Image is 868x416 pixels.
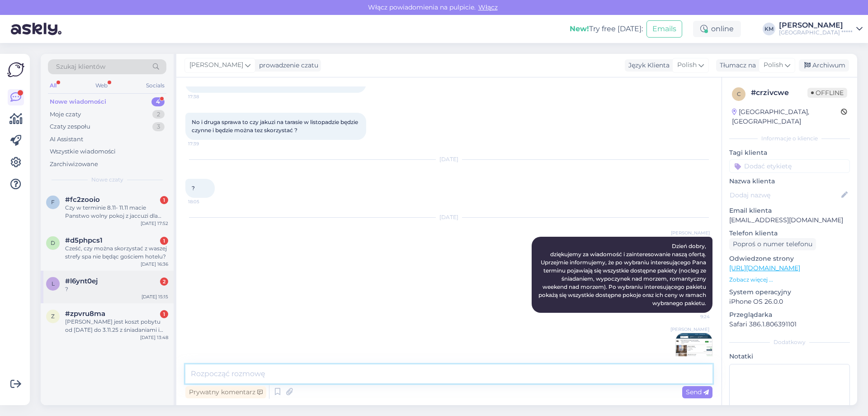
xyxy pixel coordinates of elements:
div: Czaty zespołu [50,122,90,131]
div: 1 [160,310,168,318]
span: [PERSON_NAME] [189,60,243,70]
p: Safari 386.1.806391101 [729,320,850,329]
span: No i druga sprawa to czy jakuzi na tarasie w listopadzie będzie czynne i będzie można tez skorzys... [192,119,359,134]
span: Offline [807,88,847,98]
div: ? [65,285,168,293]
span: [PERSON_NAME] [671,230,710,236]
div: Socials [144,80,166,91]
img: Askly Logo [7,61,24,78]
p: System operacyjny [729,287,850,297]
div: All [48,80,58,91]
div: Czy w terminie 8.11- 11.11 macie Panstwo wolny pokoj z jaccuzi dla 2os dorosłych ? [65,204,168,220]
div: Archiwum [799,59,849,72]
div: Tłumacz na [716,61,756,70]
span: #d5phpcs1 [65,236,103,244]
p: [EMAIL_ADDRESS][DOMAIN_NAME] [729,215,850,225]
span: Polish [764,60,783,70]
div: [PERSON_NAME] jest koszt pobytu od [DATE] do 3.11.25 z śniadaniami i obiadokolacją dla 2 osób ora... [65,318,168,334]
span: Szukaj klientów [56,62,105,72]
div: 3 [152,122,165,131]
p: Telefon klienta [729,229,850,238]
p: Przeglądarka [729,310,850,320]
div: online [693,21,741,37]
div: Wszystkie wiadomości [50,147,116,156]
div: # crzivcwe [751,87,807,98]
span: c [737,91,741,97]
span: 18:05 [188,198,222,205]
p: Nazwa klienta [729,177,850,186]
p: Notatki [729,352,850,361]
span: 9:24 [676,313,710,320]
span: 17:39 [188,140,222,147]
p: Email klienta [729,206,850,215]
div: KM [763,23,775,35]
div: [DATE] 17:52 [141,220,168,227]
div: Nowe wiadomości [50,97,106,106]
div: Zarchiwizowane [50,160,98,169]
span: z [51,313,55,320]
span: Nowe czaty [91,176,123,184]
p: Tagi klienta [729,148,850,158]
div: Informacje o kliencie [729,134,850,143]
span: f [51,199,55,206]
div: [PERSON_NAME] [779,22,853,29]
p: Odwiedzone strony [729,254,850,263]
div: prowadzenie czatu [255,61,318,70]
span: #l6ynt0ej [65,277,98,285]
p: iPhone OS 26.0.0 [729,297,850,306]
input: Dodać etykietę [729,159,850,173]
div: [GEOGRAPHIC_DATA], [GEOGRAPHIC_DATA] [732,107,841,126]
span: l [52,280,55,287]
div: AI Assistant [50,135,83,144]
div: 2 [160,277,168,286]
div: [DATE] 13:48 [140,334,168,341]
div: Prywatny komentarz [185,386,266,398]
div: [DATE] 15:15 [142,293,168,300]
div: [DATE] [185,213,712,221]
div: 2 [152,110,165,119]
span: #zpvru8ma [65,310,105,318]
div: Cześć, czy można skorzystać z waszej strefy spa nie będąc gościem hotelu? [65,244,168,261]
b: New! [570,24,589,33]
span: #fc2zooio [65,196,100,204]
a: [URL][DOMAIN_NAME] [729,264,800,272]
div: Try free [DATE]: [570,24,643,34]
span: Włącz [476,3,500,11]
span: 17:38 [188,93,222,100]
div: Poproś o numer telefonu [729,238,816,250]
div: Web [94,80,109,91]
div: 1 [160,237,168,245]
span: Send [686,388,709,396]
div: Język Klienta [625,61,670,70]
a: [PERSON_NAME][GEOGRAPHIC_DATA] ***** [779,22,863,36]
div: Dodatkowy [729,338,850,346]
input: Dodaj nazwę [730,190,840,200]
div: [DATE] 16:36 [141,261,168,268]
p: Zobacz więcej ... [729,276,850,284]
div: 1 [160,196,168,204]
div: 4 [151,97,165,106]
span: [PERSON_NAME] [670,326,709,333]
div: [DATE] [185,155,712,163]
div: Moje czaty [50,110,81,119]
span: ? [192,185,195,191]
img: Attachment [676,333,712,369]
button: Emails [646,20,682,38]
span: d [51,239,55,246]
span: Polish [677,60,697,70]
